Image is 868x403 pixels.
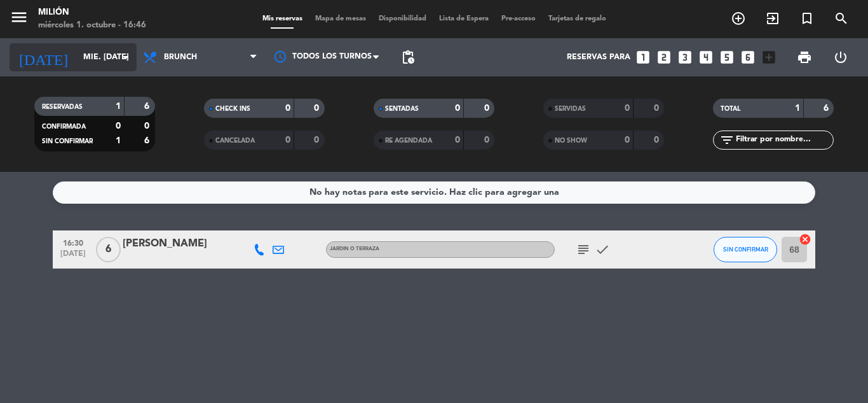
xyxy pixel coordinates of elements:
[625,136,630,145] strong: 0
[698,49,714,66] i: looks_4
[723,246,768,253] span: SIN CONFIRMAR
[285,136,290,145] strong: 0
[719,49,735,66] i: looks_5
[309,185,559,200] div: No hay notas para este servicio. Haz clic para agregar una
[433,15,495,22] span: Lista de Espera
[555,106,586,112] span: SERVIDAS
[400,50,416,65] span: pending_actions
[385,138,432,144] span: RE AGENDADA
[385,106,419,112] span: SENTADAS
[822,38,858,76] div: LOG OUT
[824,104,831,113] strong: 6
[10,43,77,71] i: [DATE]
[285,104,290,113] strong: 0
[314,104,322,113] strong: 0
[455,136,460,145] strong: 0
[42,138,93,145] span: SIN CONFIRMAR
[256,15,309,22] span: Mis reservas
[38,6,146,19] div: Milión
[797,50,812,65] span: print
[123,236,231,252] div: [PERSON_NAME]
[635,49,651,66] i: looks_one
[555,138,587,144] span: NO SHOW
[116,122,121,131] strong: 0
[372,15,433,22] span: Disponibilidad
[677,49,693,66] i: looks_3
[714,237,777,262] button: SIN CONFIRMAR
[735,133,833,147] input: Filtrar por nombre...
[42,124,86,130] span: CONFIRMADA
[144,102,152,111] strong: 6
[834,11,849,26] i: search
[215,106,250,112] span: CHECK INS
[495,15,542,22] span: Pre-acceso
[595,242,610,257] i: check
[57,235,89,250] span: 16:30
[656,49,672,66] i: looks_two
[455,104,460,113] strong: 0
[57,250,89,264] span: [DATE]
[484,104,492,113] strong: 0
[795,104,800,113] strong: 1
[330,246,379,251] span: JARDIN o TERRAZA
[567,53,630,62] span: Reservas para
[719,132,735,148] i: filter_list
[10,8,29,31] button: menu
[761,49,777,66] i: add_box
[731,11,746,26] i: add_circle_outline
[144,122,152,131] strong: 0
[833,50,848,65] i: power_settings_new
[576,242,591,257] i: subject
[314,136,322,145] strong: 0
[625,104,630,113] strong: 0
[118,50,133,65] i: arrow_drop_down
[215,138,255,144] span: CANCELADA
[654,104,661,113] strong: 0
[38,19,146,32] div: miércoles 1. octubre - 16:46
[116,136,121,145] strong: 1
[42,104,83,110] span: RESERVADAS
[740,49,756,66] i: looks_6
[799,11,815,26] i: turned_in_not
[721,106,740,112] span: TOTAL
[116,102,121,111] strong: 1
[10,8,29,27] i: menu
[654,136,661,145] strong: 0
[96,237,121,262] span: 6
[765,11,780,26] i: exit_to_app
[484,136,492,145] strong: 0
[542,15,613,22] span: Tarjetas de regalo
[309,15,372,22] span: Mapa de mesas
[164,53,197,62] span: Brunch
[799,233,811,246] i: cancel
[144,136,152,145] strong: 6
